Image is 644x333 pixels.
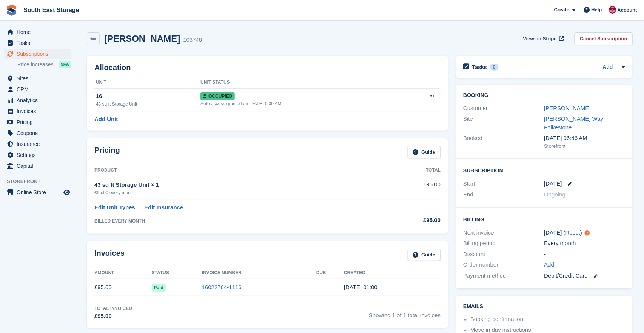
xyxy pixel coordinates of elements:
[592,6,602,14] span: Help
[94,305,132,312] div: Total Invoiced
[62,188,71,197] a: Preview store
[4,150,71,160] a: menu
[152,267,202,279] th: Status
[544,191,566,198] span: Ongoing
[94,312,132,321] div: £95.00
[94,249,125,261] h2: Invoices
[463,190,544,199] div: End
[4,161,71,171] a: menu
[96,101,200,107] div: 43 sq ft Storage Unit
[463,92,625,98] h2: Booking
[96,92,200,101] div: 16
[520,32,566,45] a: View on Stripe
[17,106,62,117] span: Invoices
[554,6,569,14] span: Create
[104,34,180,44] h2: [PERSON_NAME]
[94,189,384,196] div: £95.00 every month
[544,272,625,280] div: Debit/Credit Card
[200,92,234,100] span: Occupied
[408,249,441,261] a: Guide
[59,61,71,68] div: NEW
[463,215,625,223] h2: Billing
[384,216,441,225] div: £95.00
[584,230,591,236] div: Tooltip anchor
[544,134,625,143] div: [DATE] 06:46 AM
[183,36,202,45] div: 103748
[463,304,625,310] h2: Emails
[463,239,544,248] div: Billing period
[523,35,557,43] span: View on Stripe
[344,284,377,290] time: 2025-08-29 00:00:29 UTC
[200,100,401,107] div: Auto access granted on [DATE] 6:00 AM
[544,105,591,111] a: [PERSON_NAME]
[544,261,555,269] a: Add
[544,115,604,130] a: [PERSON_NAME] Way Folkestone
[490,64,499,71] div: 0
[94,63,441,72] h2: Allocation
[472,64,487,71] h2: Tasks
[463,166,625,174] h2: Subscription
[152,284,166,292] span: Paid
[369,305,441,321] span: Showing 1 of 1 total invoices
[17,187,62,198] span: Online Store
[4,187,71,198] a: menu
[4,117,71,127] a: menu
[17,161,62,171] span: Capital
[575,32,633,45] a: Cancel Subscription
[463,250,544,259] div: Discount
[4,139,71,149] a: menu
[94,164,384,176] th: Product
[17,139,62,149] span: Insurance
[17,38,62,48] span: Tasks
[4,95,71,106] a: menu
[344,267,441,279] th: Created
[17,117,62,127] span: Pricing
[17,27,62,37] span: Home
[202,267,316,279] th: Invoice Number
[4,73,71,84] a: menu
[17,61,54,68] span: Price increases
[94,181,384,189] div: 43 sq ft Storage Unit × 1
[463,261,544,269] div: Order number
[94,203,135,212] a: Edit Unit Types
[4,84,71,95] a: menu
[408,146,441,158] a: Guide
[17,84,62,95] span: CRM
[316,267,344,279] th: Due
[20,4,82,16] a: South East Storage
[463,272,544,280] div: Payment method
[144,203,183,212] a: Edit Insurance
[17,60,71,69] a: Price increases NEW
[200,77,401,89] th: Unit Status
[603,63,613,72] a: Add
[4,49,71,59] a: menu
[384,164,441,176] th: Total
[94,267,152,279] th: Amount
[94,115,118,124] a: Add Unit
[544,250,625,259] div: -
[7,178,75,185] span: Storefront
[463,180,544,188] div: Start
[544,239,625,248] div: Every month
[544,143,625,150] div: Storefront
[565,229,580,236] a: Reset
[470,315,523,324] div: Booking confirmation
[4,38,71,48] a: menu
[544,229,625,237] div: [DATE] ( )
[17,49,62,59] span: Subscriptions
[17,128,62,138] span: Coupons
[463,115,544,132] div: Site
[17,95,62,106] span: Analytics
[94,218,384,224] div: BILLED EVERY MONTH
[463,104,544,113] div: Customer
[463,229,544,237] div: Next invoice
[94,279,152,296] td: £95.00
[4,27,71,37] a: menu
[17,73,62,84] span: Sites
[17,150,62,160] span: Settings
[94,146,120,158] h2: Pricing
[4,128,71,138] a: menu
[202,284,242,290] a: 16022764-1116
[544,180,562,188] time: 2025-08-29 00:00:00 UTC
[6,5,17,16] img: stora-icon-8386f47178a22dfd0bd8f6a31ec36ba5ce8667c1dd55bd0f319d3a0aa187defe.svg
